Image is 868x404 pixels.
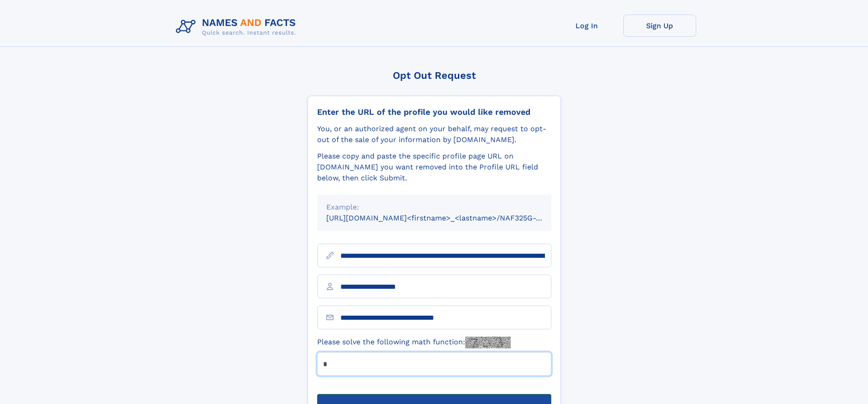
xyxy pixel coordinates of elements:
[317,123,551,145] div: You, or an authorized agent on your behalf, may request to opt-out of the sale of your informatio...
[326,214,569,222] small: [URL][DOMAIN_NAME]<firstname>_<lastname>/NAF325G-xxxxxxxx
[172,15,303,39] img: Logo Names and Facts
[317,337,511,348] label: Please solve the following math function:
[317,107,551,117] div: Enter the URL of the profile you would like removed
[326,202,542,213] div: Example:
[550,15,623,37] a: Log In
[308,70,561,81] div: Opt Out Request
[317,151,551,184] div: Please copy and paste the specific profile page URL on [DOMAIN_NAME] you want removed into the Pr...
[623,15,696,37] a: Sign Up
